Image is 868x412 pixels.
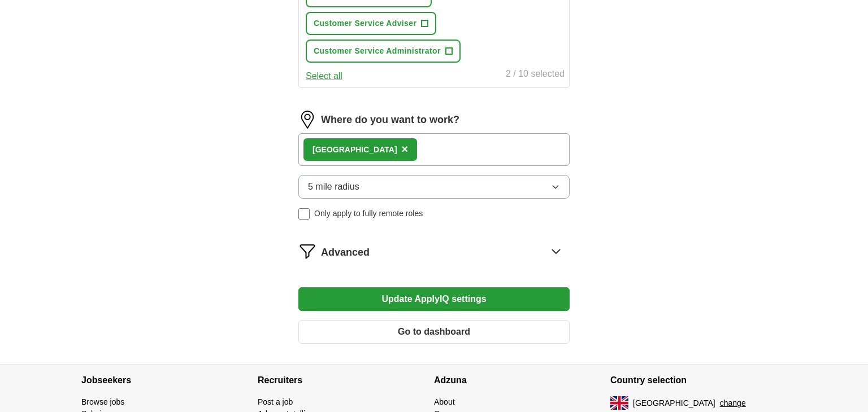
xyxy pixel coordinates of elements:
div: 2 / 10 selected [506,67,565,83]
h4: Country selection [610,365,787,396]
button: × [402,141,409,158]
a: About [434,397,455,406]
div: [GEOGRAPHIC_DATA] [313,144,397,156]
img: location.png [298,111,316,129]
a: Post a job [258,397,293,406]
button: 5 mile radius [298,175,570,199]
span: Only apply to fully remote roles [314,208,423,220]
img: filter [298,242,316,260]
label: Where do you want to work? [321,112,459,128]
button: Select all [306,69,342,83]
a: Browse jobs [81,397,124,406]
button: Update ApplyIQ settings [298,287,570,311]
span: Advanced [321,245,370,260]
span: Customer Service Adviser [314,17,416,29]
input: Only apply to fully remote roles [298,208,310,220]
img: UK flag [610,396,628,410]
button: Customer Service Administrator [306,40,461,63]
button: Go to dashboard [298,320,570,344]
span: [GEOGRAPHIC_DATA] [633,397,715,409]
span: Customer Service Administrator [314,45,441,57]
button: change [720,397,746,409]
button: Customer Service Adviser [306,12,436,35]
span: × [402,143,409,155]
span: 5 mile radius [308,180,359,194]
